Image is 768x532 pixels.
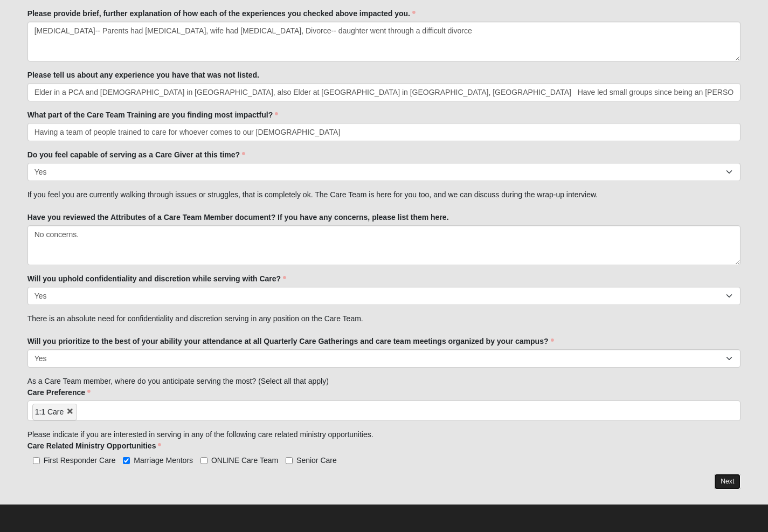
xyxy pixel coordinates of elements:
[27,387,91,398] label: Care Preference
[27,70,259,80] label: Please tell us about any experience you have that was not listed.
[27,8,416,19] label: Please provide brief, further explanation of how each of the experiences you checked above impact...
[211,456,278,465] span: ONLINE Care Team
[714,474,741,489] a: Next
[27,212,449,223] label: Have you reviewed the Attributes of a Care Team Member document? If you have any concerns, please...
[27,109,279,120] label: What part of the Care Team Training are you finding most impactful?
[123,457,130,464] input: Marriage Mentors
[134,456,193,465] span: Marriage Mentors
[27,22,741,61] textarea: [MEDICAL_DATA]-- Parents had [MEDICAL_DATA], wife had [MEDICAL_DATA], Divorce-- daughter went thr...
[35,407,64,416] span: 1:1 Care
[27,440,162,451] label: Care Related Ministry Opportunities
[296,456,337,465] span: Senior Care
[27,273,286,284] label: Will you uphold confidentiality and discretion while serving with Care?
[44,456,116,465] span: First Responder Care
[27,336,554,347] label: Will you prioritize to the best of your ability your attendance at all Quarterly Care Gatherings ...
[286,457,293,464] input: Senior Care
[33,457,40,464] input: First Responder Care
[27,149,245,160] label: Do you feel capable of serving as a Care Giver at this time?
[27,225,741,265] textarea: No concerns.
[200,457,207,464] input: ONLINE Care Team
